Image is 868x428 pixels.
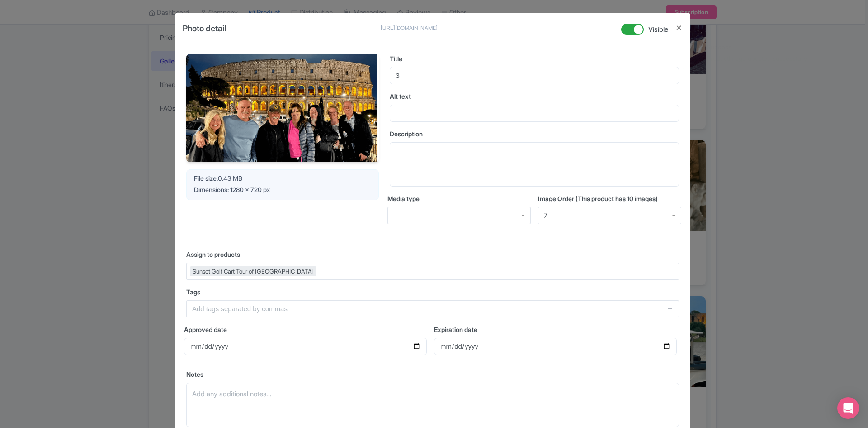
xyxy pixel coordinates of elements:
[186,54,379,163] img: 3_cw798s.png
[184,326,227,333] span: Approved date
[707,42,830,52] div: Success
[190,266,316,276] div: Sunset Golf Cart Tour of [GEOGRAPHIC_DATA]
[544,212,547,220] div: 7
[183,22,226,43] h4: Photo detail
[837,397,859,419] div: Open Intercom Messenger
[186,300,679,317] input: Add tags separated by commas
[390,92,411,100] span: Alt text
[186,250,240,258] span: Assign to products
[538,195,658,202] span: Image Order (This product has 10 images)
[390,55,402,63] span: Title
[194,173,371,183] div: 0.43 MB
[434,326,477,333] span: Expiration date
[387,195,420,202] span: Media type
[838,42,845,53] button: Close
[381,24,467,32] p: [URL][DOMAIN_NAME]
[675,22,683,34] button: Close
[390,130,423,138] span: Description
[648,24,668,35] span: Visible
[707,53,830,63] div: ProductImage updated successfully
[194,186,270,193] span: Dimensions: 1280 x 720 px
[194,174,218,182] span: File size:
[186,288,200,296] span: Tags
[186,370,203,378] span: Notes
